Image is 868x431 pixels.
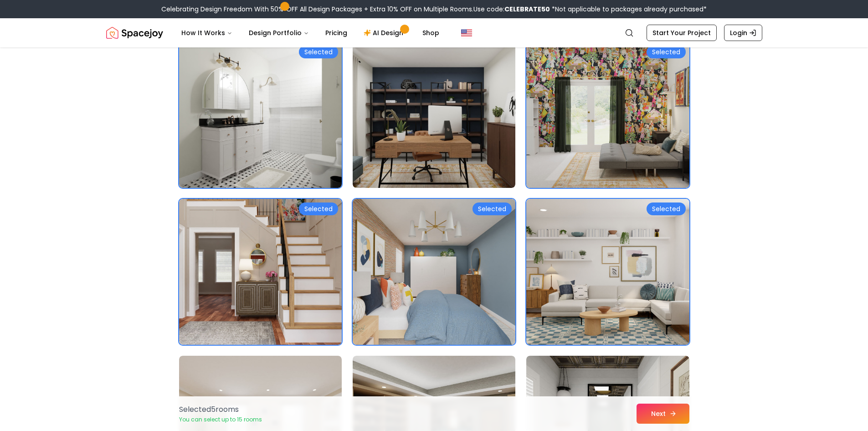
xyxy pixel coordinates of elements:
a: Start Your Project [647,25,717,41]
div: Selected [299,203,338,215]
img: United States [461,27,472,38]
a: AI Design [356,24,413,42]
img: Room room-95 [353,199,515,345]
p: Selected 5 room s [179,404,262,415]
span: Use code: [473,5,550,14]
img: Room room-94 [179,199,342,345]
button: Design Portfolio [241,24,316,42]
button: How It Works [174,24,240,42]
img: Room room-96 [526,199,689,345]
div: Celebrating Design Freedom With 50% OFF All Design Packages + Extra 10% OFF on Multiple Rooms. [161,5,707,14]
img: Spacejoy Logo [106,24,163,42]
div: Selected [647,46,686,58]
div: Selected [473,203,512,215]
nav: Global [106,18,762,47]
nav: Main [174,24,447,42]
img: Room room-93 [526,42,689,188]
div: Selected [647,203,686,215]
button: Next [637,404,689,424]
b: CELEBRATE50 [504,5,550,14]
a: Spacejoy [106,24,163,42]
a: Login [724,25,762,41]
a: Shop [415,24,447,42]
p: You can select up to 15 rooms [179,416,262,423]
a: Pricing [318,24,354,42]
img: Room room-92 [353,42,515,188]
div: Selected [299,46,338,58]
span: *Not applicable to packages already purchased* [550,5,707,14]
img: Room room-91 [179,42,342,188]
